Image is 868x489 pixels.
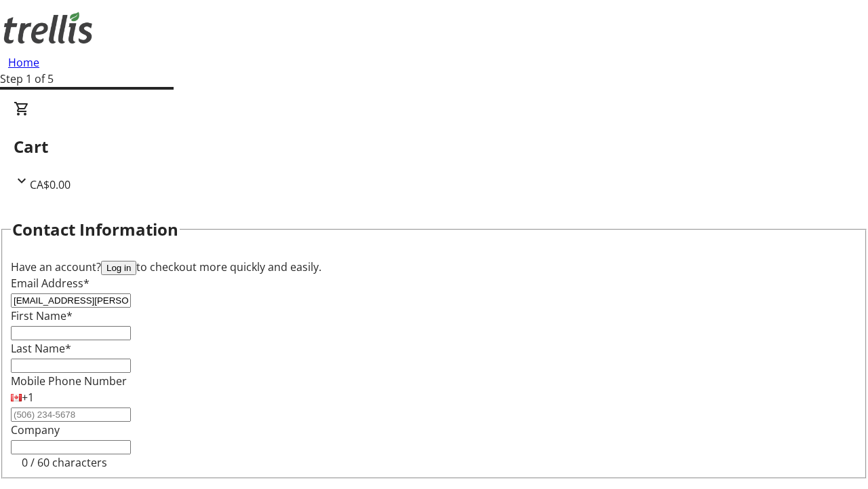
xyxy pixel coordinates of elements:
[101,261,136,275] button: Log in
[11,422,60,437] label: Company
[11,259,857,275] div: Have an account? to checkout more quickly and easily.
[12,217,178,242] h2: Contact Information
[11,407,131,422] input: (506) 234-5678
[11,276,90,291] label: Email Address*
[11,308,73,323] label: First Name*
[11,374,127,388] label: Mobile Phone Number
[22,455,107,470] tr-character-limit: 0 / 60 characters
[14,101,854,193] div: CartCA$0.00
[14,134,854,159] h2: Cart
[11,341,71,356] label: Last Name*
[30,177,71,192] span: CA$0.00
